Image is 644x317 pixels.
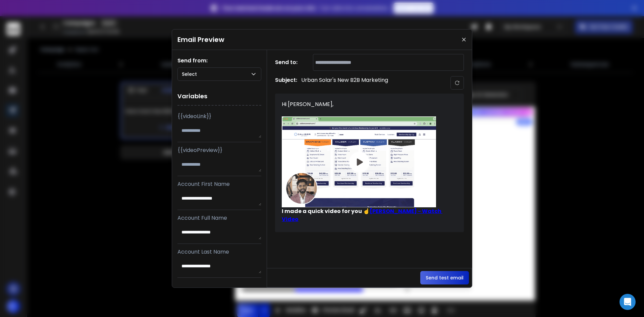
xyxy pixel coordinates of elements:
p: Select [182,71,200,77]
h1: Variables [177,88,261,106]
h1: Subject: [275,76,297,90]
h1: Send from: [177,57,261,65]
span: I made a quick video for you ☝️ [282,207,449,223]
div: Open Intercom Messenger [620,294,636,310]
p: Account Last Name [177,248,261,256]
span: [PERSON_NAME] - Watch Video [282,207,442,223]
h1: Send to: [275,58,302,66]
a: I made a quick video for you ☝️[PERSON_NAME] - Watch Video [282,116,449,223]
div: Hi [PERSON_NAME], [282,100,449,108]
h1: Email Preview [177,35,224,44]
p: Account Full Name [177,214,261,222]
p: Urban Solar's New B2B Marketing [301,76,388,90]
p: {{videoPreview}} [177,146,261,154]
p: {{videoLink}} [177,112,261,120]
p: Account First Name [177,180,261,188]
button: Send test email [420,271,469,284]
